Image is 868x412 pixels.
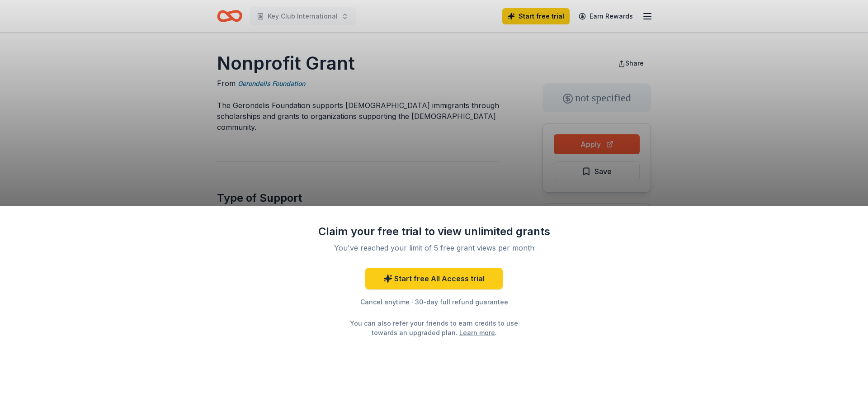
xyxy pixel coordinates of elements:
div: You've reached your limit of 5 free grant views per month [327,242,541,253]
div: Cancel anytime · 30-day full refund guarantee [316,297,552,308]
a: Learn more [459,328,495,337]
a: Start free All Access trial [365,268,503,289]
div: Claim your free trial to view unlimited grants [316,224,552,239]
div: You can also refer your friends to earn credits to use towards an upgraded plan. . [342,318,526,337]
